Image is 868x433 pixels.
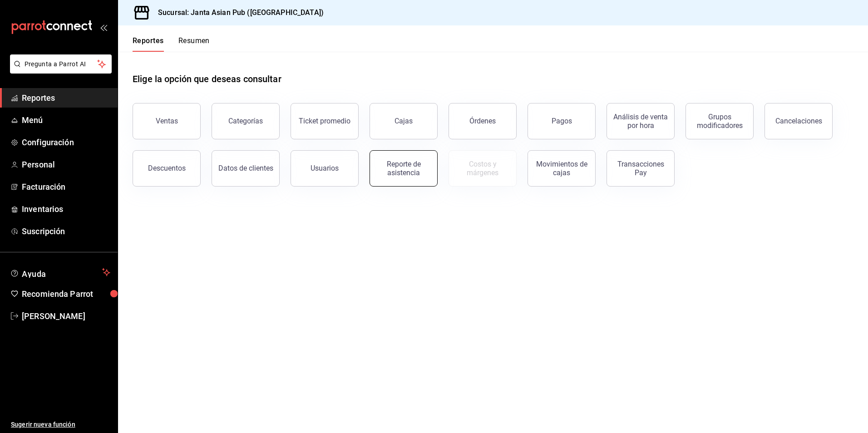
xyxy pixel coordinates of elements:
[449,150,517,187] button: Contrata inventarios para ver este reporte
[370,150,438,187] button: Reporte de asistencia
[528,103,596,139] button: Pagos
[22,158,110,171] span: Personal
[22,288,110,300] span: Recomienda Parrot
[22,136,110,148] span: Configuración
[133,72,281,86] h1: Elige la opción que deseas consultar
[552,117,572,125] div: Pagos
[691,113,748,130] div: Grupos modificadores
[178,36,210,52] button: Resumen
[449,103,517,139] button: Órdenes
[607,103,675,139] button: Análisis de venta por hora
[22,181,110,193] span: Facturación
[775,117,822,125] div: Cancelaciones
[299,117,350,125] div: Ticket promedio
[375,160,432,177] div: Reporte de asistencia
[6,66,112,75] a: Pregunta a Parrot AI
[25,59,98,69] span: Pregunta a Parrot AI
[370,103,438,139] a: Cajas
[22,114,110,126] span: Menú
[22,225,110,237] span: Suscripción
[764,103,833,139] button: Cancelaciones
[151,7,324,18] h3: Sucursal: Janta Asian Pub ([GEOGRAPHIC_DATA])
[212,103,280,139] button: Categorías
[395,116,413,127] div: Cajas
[607,150,675,187] button: Transacciones Pay
[533,160,590,177] div: Movimientos de cajas
[212,150,280,187] button: Datos de clientes
[133,103,201,139] button: Ventas
[22,92,110,104] span: Reportes
[686,103,754,139] button: Grupos modificadores
[469,117,496,125] div: Órdenes
[311,164,339,172] div: Usuarios
[22,310,110,322] span: [PERSON_NAME]
[100,24,107,31] button: open_drawer_menu
[156,117,178,125] div: Ventas
[291,150,359,187] button: Usuarios
[22,267,99,278] span: Ayuda
[612,160,669,177] div: Transacciones Pay
[11,420,110,429] span: Sugerir nueva función
[454,160,511,177] div: Costos y márgenes
[133,150,201,187] button: Descuentos
[291,103,359,139] button: Ticket promedio
[218,164,273,172] div: Datos de clientes
[228,117,263,125] div: Categorías
[528,150,596,187] button: Movimientos de cajas
[612,113,669,130] div: Análisis de venta por hora
[10,54,112,74] button: Pregunta a Parrot AI
[133,36,210,52] div: navigation tabs
[133,36,164,52] button: Reportes
[22,203,110,215] span: Inventarios
[148,164,186,172] div: Descuentos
